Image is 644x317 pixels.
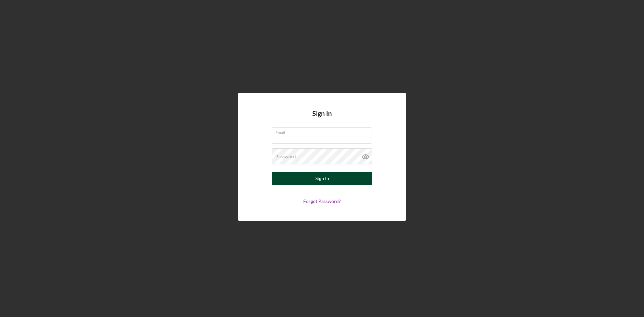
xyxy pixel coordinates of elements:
[275,128,372,135] label: Email
[312,110,332,127] h4: Sign In
[303,198,341,204] a: Forgot Password?
[272,172,372,185] button: Sign In
[315,172,329,185] div: Sign In
[275,154,296,159] label: Password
